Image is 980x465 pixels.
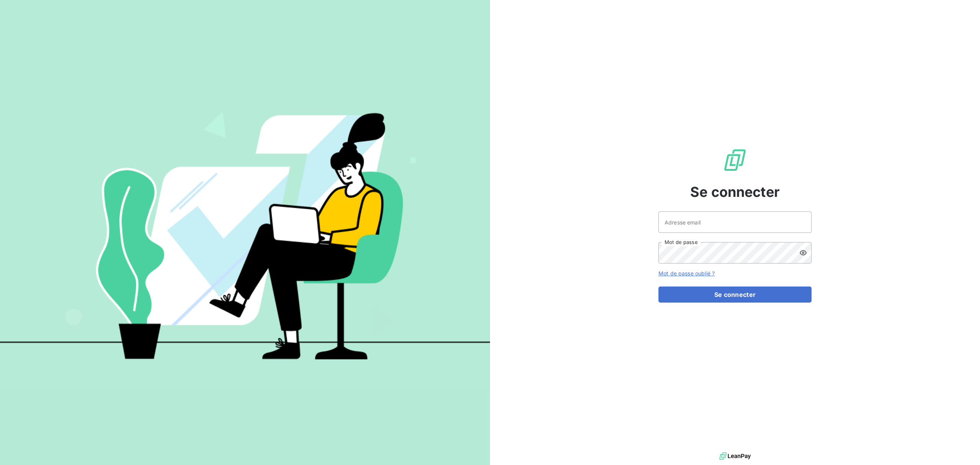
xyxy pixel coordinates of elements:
[690,182,780,202] span: Se connecter
[723,148,747,172] img: Logo LeanPay
[658,211,812,233] input: placeholder
[658,270,715,277] a: Mot de passe oublié ?
[719,450,751,462] img: logo
[658,287,812,303] button: Se connecter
